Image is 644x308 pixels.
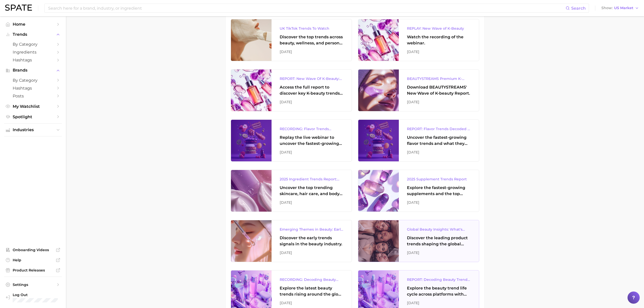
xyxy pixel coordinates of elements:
[13,68,53,73] span: Brands
[4,20,62,28] a: Home
[407,49,471,55] div: [DATE]
[4,256,62,264] a: Help
[358,19,479,61] a: REPLAY: New Wave of K-BeautyWatch the recording of the webinar.[DATE]
[4,281,62,288] a: Settings
[614,7,633,9] span: US Market
[4,84,62,92] a: Hashtags
[358,170,479,212] a: 2025 Supplement Trends ReportExplore the fastest-growing supplements and the top wellness concern...
[4,291,62,304] a: Log out. Currently logged in with e-mail michelle.ng@mavbeautybrands.com.
[4,113,62,121] a: Spotlight
[4,76,62,84] a: by Category
[358,119,479,162] a: REPORT: Flavor Trends Decoded - What's New & What's Next According to TikTok & GoogleUncover the ...
[13,50,53,55] span: Ingredients
[4,126,62,134] button: Industries
[280,185,344,197] div: Uncover the top trending skincare, hair care, and body care ingredients capturing attention on Go...
[280,76,344,82] div: REPORT: New Wave Of K-Beauty: [GEOGRAPHIC_DATA]’s Trending Innovations In Skincare & Color Cosmetics
[4,48,62,56] a: Ingredients
[4,266,62,274] a: Product Releases
[571,6,586,11] span: Search
[231,69,352,111] a: REPORT: New Wave Of K-Beauty: [GEOGRAPHIC_DATA]’s Trending Innovations In Skincare & Color Cosmet...
[280,277,344,283] div: RECORDING: Decoding Beauty Trends & Platform Dynamics on Google, TikTok & Instagram
[13,268,53,272] span: Product Releases
[4,102,62,110] a: My Watchlist
[280,176,344,182] div: 2025 Ingredient Trends Report: The Ingredients Defining Beauty in [DATE]
[280,134,344,147] div: Replay the live webinar to uncover the fastest-growing flavor trends and what they signal about e...
[231,119,352,162] a: RECORDING: Flavor Trends Decoded - What's New & What's Next According to TikTok & GoogleReplay th...
[407,134,471,147] div: Uncover the fastest-growing flavor trends and what they signal about evolving consumer tastes.
[4,92,62,100] a: Posts
[280,226,344,232] div: Emerging Themes in Beauty: Early Trend Signals with Big Potential
[407,84,471,96] div: Download BEAUTYSTREAMS' New Wave of K-beauty Report.
[280,34,344,46] div: Discover the top trends across beauty, wellness, and personal care on TikTok [GEOGRAPHIC_DATA].
[407,277,471,283] div: REPORT: Decoding Beauty Trends & Platform Dynamics on Google, TikTok & Instagram
[13,258,53,262] span: Help
[407,76,471,82] div: BEAUTYSTREAMS Premium K-beauty Trends Report
[407,149,471,155] div: [DATE]
[280,300,344,306] div: [DATE]
[407,126,471,132] div: REPORT: Flavor Trends Decoded - What's New & What's Next According to TikTok & Google
[280,49,344,55] div: [DATE]
[13,22,53,27] span: Home
[280,285,344,297] div: Explore the latest beauty trends rising around the globe and gain a clear understanding of consum...
[13,248,53,252] span: Onboarding Videos
[407,34,471,46] div: Watch the recording of the webinar.
[280,149,344,155] div: [DATE]
[231,170,352,212] a: 2025 Ingredient Trends Report: The Ingredients Defining Beauty in [DATE]Uncover the top trending ...
[48,4,566,12] input: Search here for a brand, industry, or ingredient
[13,282,53,287] span: Settings
[407,300,471,306] div: [DATE]
[231,19,352,61] a: UK TikTok Trends To WatchDiscover the top trends across beauty, wellness, and personal care on Ti...
[4,40,62,48] a: by Category
[13,94,53,98] span: Posts
[407,199,471,206] div: [DATE]
[407,185,471,197] div: Explore the fastest-growing supplements and the top wellness concerns driving consumer demand
[13,104,53,109] span: My Watchlist
[13,32,53,37] span: Trends
[4,31,62,38] button: Trends
[280,84,344,96] div: Access the full report to discover key K-beauty trends influencing [DATE] beauty market
[231,220,352,262] a: Emerging Themes in Beauty: Early Trend Signals with Big PotentialDiscover the early trends signal...
[4,246,62,254] a: Onboarding Videos
[5,5,32,11] img: SPATE
[13,114,53,119] span: Spotlight
[280,250,344,256] div: [DATE]
[13,293,78,297] span: Log Out
[407,285,471,297] div: Explore the beauty trend life cycle across platforms with exclusive insights from Spate’s Popular...
[4,66,62,74] button: Brands
[280,99,344,105] div: [DATE]
[13,86,53,91] span: Hashtags
[407,176,471,182] div: 2025 Supplement Trends Report
[407,25,471,31] div: REPLAY: New Wave of K-Beauty
[4,56,62,64] a: Hashtags
[407,235,471,247] div: Discover the leading product trends shaping the global beauty market.
[601,7,613,9] span: Show
[13,58,53,62] span: Hashtags
[280,235,344,247] div: Discover the early trends signals in the beauty industry.
[407,226,471,232] div: Global Beauty Insights: What's Trending & What's Ahead?
[280,25,344,31] div: UK TikTok Trends To Watch
[407,99,471,105] div: [DATE]
[13,42,53,47] span: by Category
[358,220,479,262] a: Global Beauty Insights: What's Trending & What's Ahead?Discover the leading product trends shapin...
[600,5,640,11] button: ShowUS Market
[13,128,53,132] span: Industries
[13,78,53,83] span: by Category
[280,126,344,132] div: RECORDING: Flavor Trends Decoded - What's New & What's Next According to TikTok & Google
[280,199,344,206] div: [DATE]
[407,250,471,256] div: [DATE]
[358,69,479,111] a: BEAUTYSTREAMS Premium K-beauty Trends ReportDownload BEAUTYSTREAMS' New Wave of K-beauty Report.[...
